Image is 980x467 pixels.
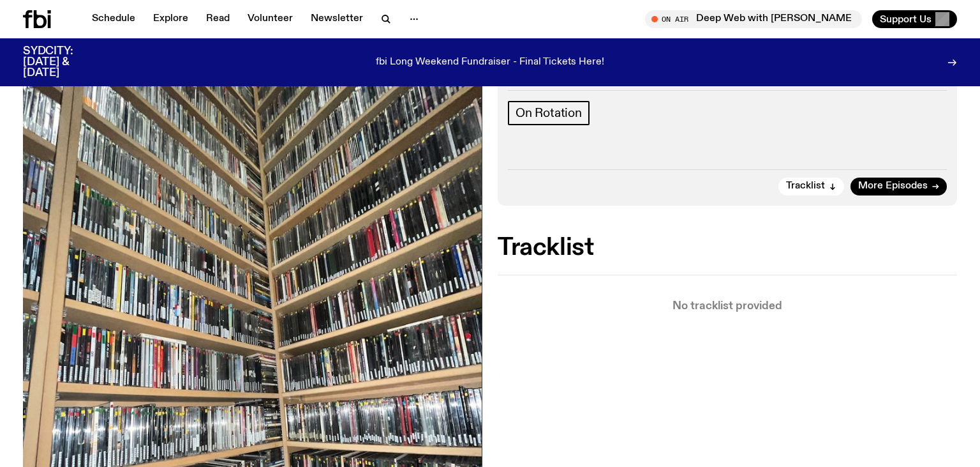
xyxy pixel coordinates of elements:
a: Volunteer [240,10,301,28]
p: fbi Long Weekend Fundraiser - Final Tickets Here! [376,57,604,68]
h3: SYDCITY: [DATE] & [DATE] [23,46,105,79]
a: Explore [145,10,196,28]
button: On AirDeep Web with [PERSON_NAME] [645,10,862,28]
span: More Episodes [858,181,928,191]
a: More Episodes [850,178,947,195]
h2: Tracklist [498,236,957,259]
a: Read [198,10,237,28]
button: Support Us [872,10,957,28]
span: On Rotation [516,106,582,120]
span: Tracklist [786,181,825,191]
a: On Rotation [508,101,590,125]
span: Support Us [880,13,932,25]
button: Tracklist [778,178,844,195]
a: Newsletter [303,10,371,28]
p: No tracklist provided [498,301,957,312]
a: Schedule [84,10,143,28]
